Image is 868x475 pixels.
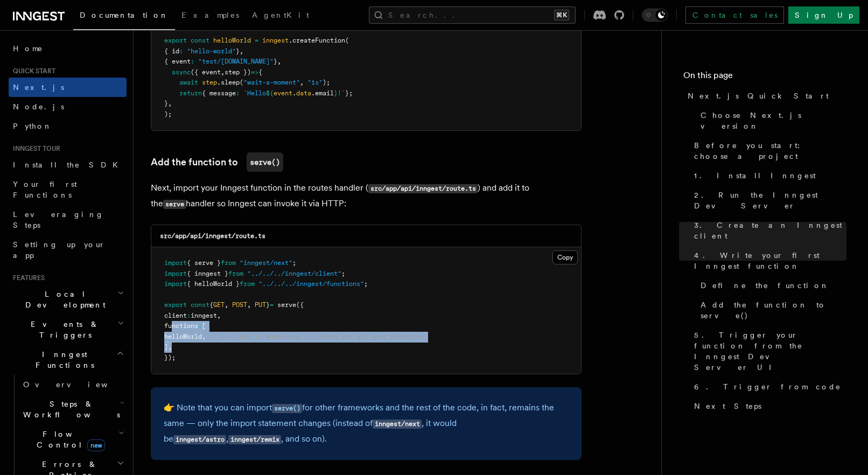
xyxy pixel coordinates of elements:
span: ; [292,259,296,267]
span: Your first Functions [13,180,77,199]
h4: On this page [683,69,846,86]
a: Leveraging Steps [9,205,127,235]
span: // <-- This is where you'll always add all your functions [209,333,424,340]
span: step }) [225,68,251,76]
span: helloWorld [213,37,251,44]
span: 6. Trigger from code [694,381,841,392]
span: "inngest/next" [240,259,292,267]
span: POST [232,301,247,309]
span: AgentKit [252,11,309,19]
p: Next, import your Inngest function in the routes handler ( ) and add it to the handler so Inngest... [151,180,582,212]
span: const [191,37,209,44]
span: GET [213,301,225,309]
a: Setting up your app [9,235,127,265]
a: Before you start: choose a project [690,136,846,166]
span: !` [338,89,345,97]
span: ({ [296,301,304,309]
span: from [228,270,243,277]
span: , [300,79,304,86]
button: Inngest Functions [9,345,127,375]
span: Overview [23,380,134,389]
span: Setting up your app [13,240,106,260]
span: from [221,259,236,267]
span: `Hello [243,89,266,97]
span: } [334,89,338,97]
span: { [258,68,262,76]
span: 2. Run the Inngest Dev Server [694,190,846,211]
span: step [202,79,217,86]
p: 👉 Note that you can import for other frameworks and the rest of the code, in fact, remains the sa... [164,400,569,447]
span: new [87,439,105,451]
code: inngest/next [373,420,422,429]
span: "../../../inngest/functions" [258,280,364,288]
span: , [225,301,228,309]
span: : [179,47,183,55]
a: 2. Run the Inngest Dev Server [690,185,846,215]
span: export [164,37,187,44]
code: serve [163,200,186,209]
span: Next Steps [694,401,761,411]
a: Add the function toserve() [151,152,283,172]
span: serve [277,301,296,309]
span: , [168,100,172,107]
a: Choose Next.js version [696,106,846,136]
span: Leveraging Steps [13,210,104,229]
span: "../../../inngest/client" [247,270,341,277]
span: [ [202,322,206,330]
span: inngest [262,37,289,44]
span: Examples [181,11,239,19]
span: inngest [191,312,217,319]
span: { inngest } [187,270,228,277]
span: , [217,312,221,319]
a: Next.js Quick Start [683,86,846,106]
span: ] [164,343,168,351]
span: export [164,301,187,309]
a: 1. Install Inngest [690,166,846,185]
span: "1s" [307,79,323,86]
span: = [270,301,274,309]
span: , [202,333,206,340]
span: ); [323,79,330,86]
a: 4. Write your first Inngest function [690,246,846,276]
a: Your first Functions [9,174,127,205]
span: .sleep [217,79,240,86]
span: import [164,259,187,267]
span: = [255,37,258,44]
span: 1. Install Inngest [694,170,816,181]
span: Next.js [13,83,64,92]
span: { id [164,47,179,55]
span: ); [164,110,172,118]
a: Install the SDK [9,155,127,174]
a: Next Steps [690,396,846,416]
a: AgentKit [246,3,316,29]
code: src/app/api/inngest/route.ts [368,184,478,193]
button: Search...⌘K [369,6,576,24]
a: Python [9,116,127,136]
a: 6. Trigger from code [690,377,846,396]
a: Sign Up [788,6,859,24]
span: 4. Write your first Inngest function [694,250,846,271]
span: { helloWorld } [187,280,240,288]
span: import [164,270,187,277]
span: Inngest Functions [9,349,116,371]
span: "test/[DOMAIN_NAME]" [198,58,274,65]
a: Contact sales [685,6,784,24]
span: { serve } [187,259,221,267]
span: ( [240,79,243,86]
span: client [164,312,187,319]
span: => [251,68,258,76]
a: Home [9,39,127,58]
code: serve() [272,404,302,413]
a: Define the function [696,276,846,295]
span: : [187,312,191,319]
span: , [168,343,172,351]
span: Events & Triggers [9,319,117,340]
span: }; [345,89,353,97]
span: : [236,89,240,97]
span: helloWorld [164,333,202,340]
span: Features [9,274,45,282]
a: Add the function to serve() [696,295,846,325]
a: Overview [19,375,127,394]
span: const [191,301,209,309]
span: Documentation [80,11,169,19]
